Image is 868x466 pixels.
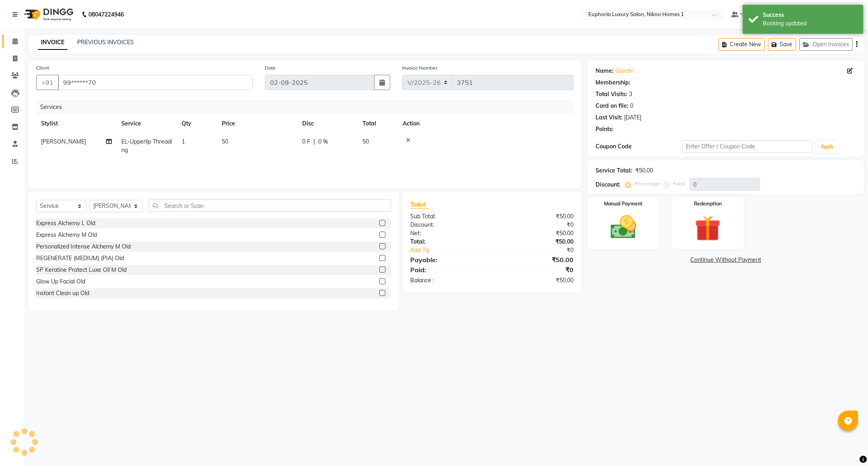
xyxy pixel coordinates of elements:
label: Percentage [635,180,660,187]
div: Membership: [596,78,631,87]
div: Glow Up Facial Old [36,277,85,286]
span: 1 [182,138,185,145]
th: Action [398,115,573,133]
div: 3 [629,90,632,99]
th: Stylist [36,115,117,133]
button: +91 [36,75,59,90]
div: Success [763,11,857,19]
div: Discount: [596,181,620,189]
div: [DATE] [624,113,641,122]
div: Service Total: [596,166,632,175]
div: ₹0 [492,221,579,229]
div: Express Alchemy L Old [36,219,95,228]
div: ₹50.00 [492,212,579,221]
button: Open Invoices [799,38,853,51]
input: Enter Offer / Coupon Code [682,140,813,153]
div: ₹50.00 [492,238,579,246]
th: Total [358,115,398,133]
span: 50 [222,138,228,145]
input: Search or Scan [149,199,391,212]
label: Date [265,64,276,72]
div: Last Visit: [596,113,622,122]
div: Card on file: [596,102,628,110]
a: Gayatri . [615,67,637,75]
div: Net: [404,229,492,238]
div: 0 [630,102,633,110]
div: ₹0 [492,265,579,275]
th: Service [117,115,177,133]
div: Sub Total: [404,212,492,221]
div: REGENERATE (MEDIUM) (PIA) Old [36,254,124,263]
div: Express Alchemy M Old [36,231,97,239]
span: Total [410,200,429,209]
div: ₹50.00 [635,166,653,175]
th: Disc [297,115,358,133]
label: Invoice Number [402,64,437,72]
div: ₹50.00 [492,276,579,285]
button: Apply [816,141,839,153]
div: SP Keratine Protect Luxe Oil M Old [36,266,127,274]
span: 0 F [302,138,310,146]
a: Continue Without Payment [589,256,862,264]
img: logo [20,3,76,26]
input: Search by Name/Mobile/Email/Code [58,75,253,90]
div: Payable: [404,255,492,265]
div: Instant Clean up Old [36,289,89,298]
div: Booking updated [763,19,857,28]
span: [PERSON_NAME] [41,138,86,145]
div: ₹50.00 [492,229,579,238]
div: Total Visits: [596,90,627,99]
div: Personalized Intense Alchemy M Old [36,242,131,251]
span: EL-Upperlip Threading [121,138,172,154]
button: Create New [719,38,765,51]
span: 0 % [318,138,328,146]
div: Total: [404,238,492,246]
button: Save [768,38,796,51]
div: Coupon Code [596,142,682,151]
span: 50 [362,138,369,145]
b: 08047224946 [88,3,124,26]
div: ₹0 [506,246,579,255]
span: | [313,138,315,146]
div: Services [37,100,579,115]
a: PREVIOUS INVOICES [77,39,134,46]
img: _cash.svg [602,212,645,242]
label: Redemption [694,200,722,207]
label: Manual Payment [604,200,643,207]
img: _gift.svg [687,212,729,244]
th: Qty [177,115,217,133]
label: Fixed [673,180,685,187]
div: Paid: [404,265,492,275]
div: ₹50.00 [492,255,579,265]
div: Points: [596,125,614,133]
div: Discount: [404,221,492,229]
th: Price [217,115,297,133]
label: Client [36,64,49,72]
div: Name: [596,67,614,75]
a: INVOICE [38,35,68,50]
a: Add Tip [404,246,506,255]
div: Balance : [404,276,492,285]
